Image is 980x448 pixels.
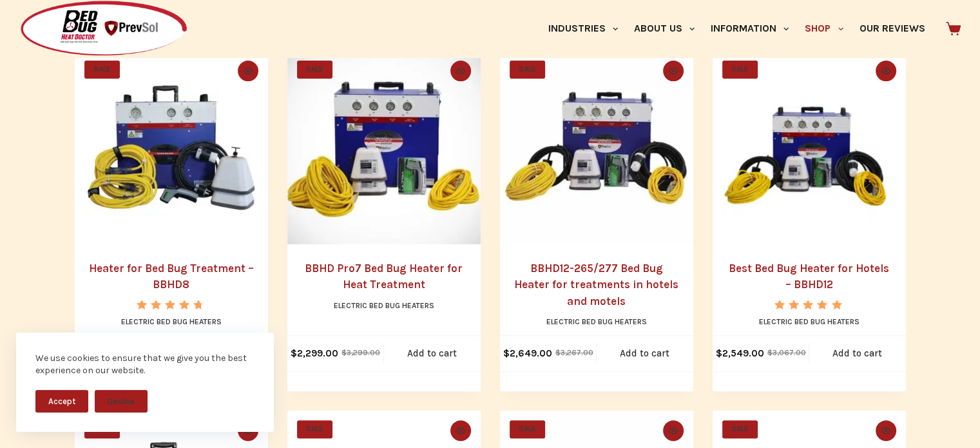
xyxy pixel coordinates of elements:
bdi: 3,267.00 [555,348,593,357]
a: Add to cart: “Best Bed Bug Heater for Hotels - BBHD12” [809,336,906,371]
span: SALE [510,420,545,438]
span: Rated out of 5 [137,300,201,339]
a: Electric Bed Bug Heaters [121,317,222,326]
span: SALE [297,61,332,79]
a: Best Bed Bug Heater for Hotels – BBHD12 [729,262,889,291]
button: Quick view toggle [663,61,684,81]
div: We use cookies to ensure that we give you the best experience on our website. [35,352,255,377]
button: Accept [35,390,88,413]
button: Quick view toggle [450,420,471,441]
a: Best Bed Bug Heater for Hotels - BBHD12 [713,51,906,244]
a: Add to cart: “BBHD12-265/277 Bed Bug Heater for treatments in hotels and motels” [597,336,693,371]
div: Rated 5.00 out of 5 [774,300,843,309]
span: $ [291,347,297,359]
a: BBHD12-265/277 Bed Bug Heater for treatments in hotels and motels [500,51,693,244]
a: Electric Bed Bug Heaters [546,317,647,326]
span: $ [767,348,773,357]
button: Quick view toggle [876,420,896,441]
a: BBHD12-265/277 Bed Bug Heater for treatments in hotels and motels [514,262,678,307]
a: Heater for Bed Bug Treatment – BBHD8 [89,262,254,291]
span: SALE [722,420,758,438]
a: Electric Bed Bug Heaters [759,317,860,326]
button: Quick view toggle [450,61,471,81]
span: $ [555,348,561,357]
button: Quick view toggle [876,61,896,81]
span: SALE [722,61,758,79]
bdi: 3,299.00 [341,348,380,357]
span: $ [341,348,347,357]
bdi: 3,067.00 [767,348,806,357]
a: Add to cart: “BBHD Pro7 Bed Bug Heater for Heat Treatment” [384,336,481,371]
span: $ [716,347,722,359]
span: Rated out of 5 [774,300,843,339]
button: Decline [95,390,148,413]
span: SALE [297,420,332,438]
a: BBHD Pro7 Bed Bug Heater for Heat Treatment [287,51,481,244]
a: BBHD Pro7 Bed Bug Heater for Heat Treatment [305,262,463,291]
button: Quick view toggle [238,61,258,81]
a: Heater for Bed Bug Treatment - BBHD8 [75,51,268,244]
bdi: 2,649.00 [503,347,552,359]
bdi: 2,549.00 [716,347,764,359]
button: Open LiveChat chat widget [10,5,49,44]
a: Electric Bed Bug Heaters [334,301,434,310]
span: SALE [84,61,120,79]
bdi: 2,299.00 [291,347,338,359]
div: Rated 4.67 out of 5 [137,300,206,309]
button: Quick view toggle [663,420,684,441]
span: SALE [510,61,545,79]
span: $ [503,347,510,359]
